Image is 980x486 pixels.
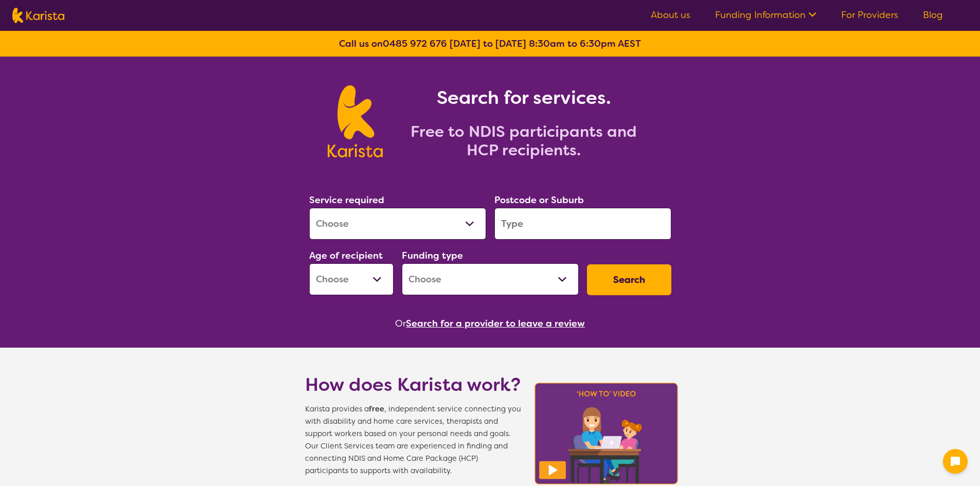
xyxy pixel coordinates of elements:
h1: How does Karista work? [305,372,521,397]
button: Search [587,264,671,295]
a: For Providers [841,9,898,21]
label: Postcode or Suburb [494,194,584,206]
img: Karista logo [12,8,64,23]
b: free [369,404,384,414]
a: Blog [923,9,943,21]
label: Funding type [402,249,463,262]
h1: Search for services. [395,85,652,110]
span: Karista provides a , independent service connecting you with disability and home care services, t... [305,403,521,477]
h2: Free to NDIS participants and HCP recipients. [395,122,652,159]
a: Funding Information [715,9,816,21]
b: Call us on [DATE] to [DATE] 8:30am to 6:30pm AEST [339,38,641,50]
span: Or [395,316,406,331]
a: 0485 972 676 [383,38,447,50]
label: Age of recipient [309,249,383,262]
input: Type [494,208,671,240]
img: Karista logo [328,85,383,157]
label: Service required [309,194,384,206]
button: Search for a provider to leave a review [406,316,585,331]
a: About us [651,9,690,21]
